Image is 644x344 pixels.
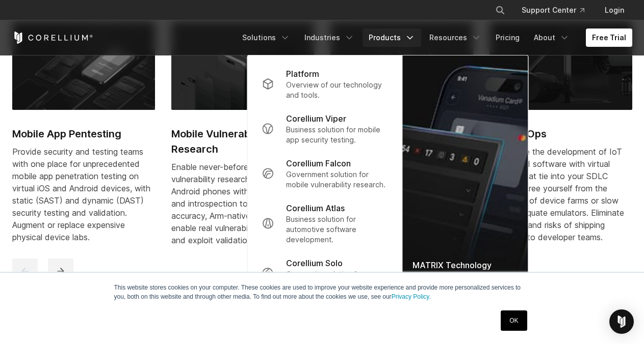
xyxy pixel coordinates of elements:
[171,126,314,157] h2: Mobile Vulnerability Research
[253,151,396,196] a: Corellium Falcon Government solution for mobile vulnerability research.
[236,28,632,47] div: Navigation Menu
[490,28,526,47] a: Pricing
[286,157,351,169] p: Corellium Falcon
[513,1,593,19] a: Support Center
[171,21,314,259] a: Mobile Vulnerability Research Mobile Vulnerability Research Enable never-before-possible security...
[490,146,632,243] div: Modernize the development of IoT embedded software with virtual devices that tie into your SDLC p...
[286,214,388,245] p: Business solution for automotive software development.
[253,196,396,251] a: Corellium Atlas Business solution for automotive software development.
[236,28,296,47] a: Solutions
[48,259,73,284] button: next
[483,1,632,19] div: Navigation Menu
[253,62,396,106] a: Platform Overview of our technology and tools.
[413,259,518,271] div: MATRIX Technology
[586,28,632,47] a: Free Trial
[286,257,343,269] p: Corellium Solo
[490,126,632,141] h2: IoT DevOps
[392,293,431,300] a: Privacy Policy.
[490,21,632,255] a: IoT DevOps IoT DevOps Modernize the development of IoT embedded software with virtual devices tha...
[171,21,314,110] img: Mobile Vulnerability Research
[286,202,345,214] p: Corellium Atlas
[491,1,509,19] button: Search
[298,28,360,47] a: Industries
[528,28,576,47] a: About
[286,269,388,290] p: Community solution for mobile security discovery.
[413,271,518,292] div: Mobile app testing and reporting automation.
[286,68,319,80] p: Platform
[423,28,487,47] a: Resources
[286,112,346,125] p: Corellium Viper
[597,1,632,19] a: Login
[286,80,388,100] p: Overview of our technology and tools.
[286,125,388,145] p: Business solution for mobile app security testing.
[286,169,388,190] p: Government solution for mobile vulnerability research.
[12,126,155,141] h2: Mobile App Pentesting
[12,21,155,255] a: Mobile App Pentesting Mobile App Pentesting Provide security and testing teams with one place for...
[171,161,314,246] div: Enable never-before-possible security vulnerability research for iOS and Android phones with deep...
[12,259,38,284] button: previous
[363,28,421,47] a: Products
[253,251,396,296] a: Corellium Solo Community solution for mobile security discovery.
[12,21,155,110] img: Mobile App Pentesting
[12,146,155,243] div: Provide security and testing teams with one place for unprecedented mobile app penetration testin...
[114,283,530,301] p: This website stores cookies on your computer. These cookies are used to improve your website expe...
[501,310,527,331] a: OK
[12,32,93,44] a: Corellium Home
[253,106,396,151] a: Corellium Viper Business solution for mobile app security testing.
[609,309,634,334] div: Open Intercom Messenger
[490,21,632,110] img: IoT DevOps
[402,55,528,302] img: Matrix_WebNav_1x
[402,55,528,302] a: MATRIX Technology Mobile app testing and reporting automation.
